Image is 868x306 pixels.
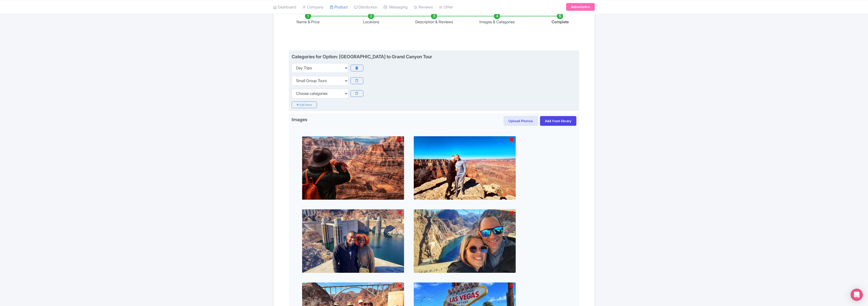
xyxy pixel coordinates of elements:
[302,209,404,273] img: mrzdlkadxuyzwysegqlw.jpg
[414,209,516,273] img: fhqabbf0zqncsmxz46gc.jpg
[292,116,307,124] span: Images
[403,13,465,25] li: Description & Reviews
[540,116,576,126] a: Add from library
[292,101,317,108] i: Add more
[277,13,340,25] li: Name & Price
[302,136,404,200] img: di1i3rzmmue6xdccj1vg.jpg
[504,116,538,126] button: Upload Photos
[851,289,863,301] div: Open Intercom Messenger
[528,13,591,25] li: Complete
[340,13,403,25] li: Locations
[465,13,528,25] li: Images & Categories
[414,136,516,200] img: i55suybirymnfucqevt8.jpg
[292,54,432,59] div: Categories for Option: [GEOGRAPHIC_DATA] to Grand Canyon Tour
[566,3,595,11] a: Subscription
